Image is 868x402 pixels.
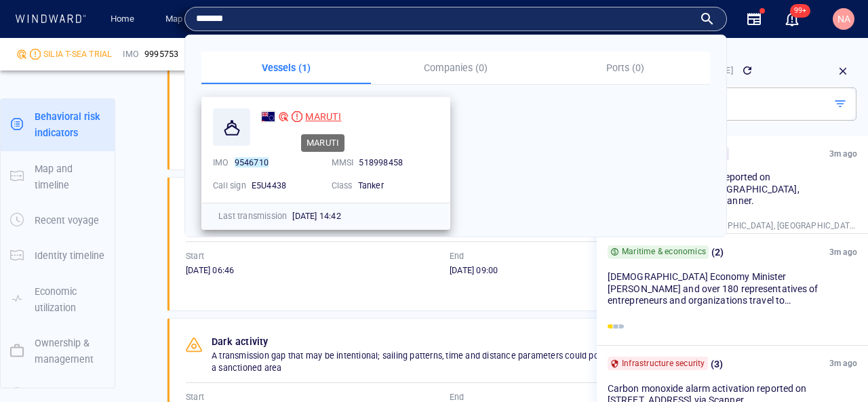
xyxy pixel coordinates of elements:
p: Call sign [213,180,246,192]
div: Nadav D Compli defined risk: moderate risk [16,49,27,60]
a: Identity timeline [1,249,115,262]
a: Recent voyage [1,214,115,226]
div: Toggle map information layers [621,49,642,69]
button: Map and timeline [1,151,115,203]
div: Activity timeline [7,14,66,34]
p: Identity timeline [35,247,104,264]
p: Infrastructure security [622,359,705,369]
button: Home [100,7,144,31]
span: 99+ [790,4,810,18]
div: High risk [292,111,302,122]
p: Economic utilization [35,283,105,317]
p: Vessels (1) [210,60,363,76]
p: Recent voyage [35,212,99,228]
p: 3m ago [829,147,857,161]
p: Ownership & management [35,335,105,368]
p: Last transmission [218,210,287,222]
span: E5U4438 [252,180,286,190]
button: Ownership & management [1,325,115,378]
mark: 9546710 [235,157,269,167]
p: MMSI [332,157,354,169]
p: End [450,250,465,262]
span: [DATE] 06:46 [186,265,234,275]
div: Focus on vessel path [558,49,578,69]
div: Moderate risk [30,49,41,60]
span: 9995753 [144,48,178,60]
button: Map [155,7,198,31]
a: MARUTI [261,108,342,125]
div: tooltips.createAOI [599,49,621,69]
p: Companies (0) [379,60,532,76]
p: Maritime & economics [622,247,706,257]
span: [DATE] 14:42 [292,211,340,221]
div: Tanker [358,180,439,192]
p: Behavioral risk indicators [35,108,105,142]
p: Class [332,180,353,192]
a: Map and timeline [1,169,115,182]
button: 99+ [776,3,808,35]
div: (892) [69,14,89,34]
button: Behavioral risk indicators [1,99,115,151]
div: [DATE] - [DATE] [228,344,286,365]
span: 518998458 [359,157,403,167]
span: 7 days [199,348,225,359]
a: Economic utilization [1,292,115,305]
div: Toggle vessel historical path [578,49,599,69]
button: Economic utilization [1,274,115,326]
button: Recent voyage [1,203,115,238]
p: IMO [213,157,229,169]
div: Nadav D Compli defined risk: high risk [278,111,289,122]
p: Ports (0) [549,60,702,76]
div: Compliance Activities [149,14,160,34]
a: Home [105,7,140,31]
div: SILIA T-SEA TRIAL [43,48,112,60]
p: IMO [123,48,139,60]
span: [DATE] 09:00 [450,265,498,275]
a: Ownership & management [1,344,115,357]
span: [DEMOGRAPHIC_DATA] Economy Minister [PERSON_NAME] and over 180 representatives of entrepreneurs a... [608,271,837,329]
button: Create an AOI. [599,49,621,69]
button: 7 days[DATE]-[DATE] [189,342,314,366]
span: MARUTI [305,111,341,122]
div: Notification center [784,11,800,27]
a: Behavioral risk indicators [1,118,115,131]
p: A transmission gap that may be intentional; sailing patterns, time and distance parameters could ... [212,350,713,374]
p: Start [186,250,204,262]
p: Dark activity [212,334,269,350]
button: Identity timeline [1,238,115,273]
a: Map [160,7,193,31]
button: Export vessel information [524,49,558,69]
iframe: Chat [810,341,858,392]
p: ( 3 ) [711,355,724,371]
p: ( 2 ) [711,244,724,260]
button: NA [830,5,857,33]
p: Map and timeline [35,161,105,194]
span: NA [837,14,850,24]
p: Hamburg Tpke, [GEOGRAPHIC_DATA], [GEOGRAPHIC_DATA], [GEOGRAPHIC_DATA] [633,219,857,233]
p: 3m ago [829,245,857,259]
